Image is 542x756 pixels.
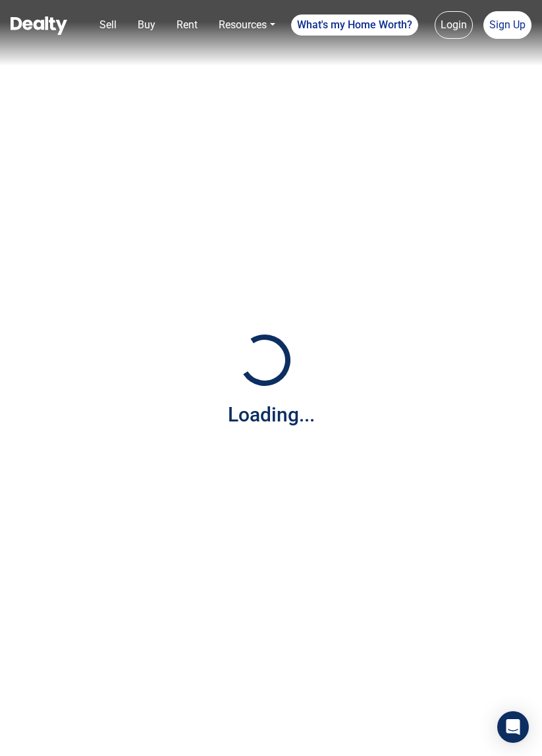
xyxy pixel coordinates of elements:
a: Sell [94,12,122,38]
a: What's my Home Worth? [291,14,418,36]
a: Login [435,11,473,39]
iframe: BigID CMP Widget [7,716,46,756]
a: Buy [132,12,161,38]
a: Sign Up [483,11,531,39]
a: Rent [171,12,203,38]
img: Loading [232,327,298,393]
div: Loading... [228,400,315,429]
div: Open Intercom Messenger [497,711,529,743]
a: Resources [213,12,280,38]
img: Dealty - Buy, Sell & Rent Homes [11,16,67,35]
